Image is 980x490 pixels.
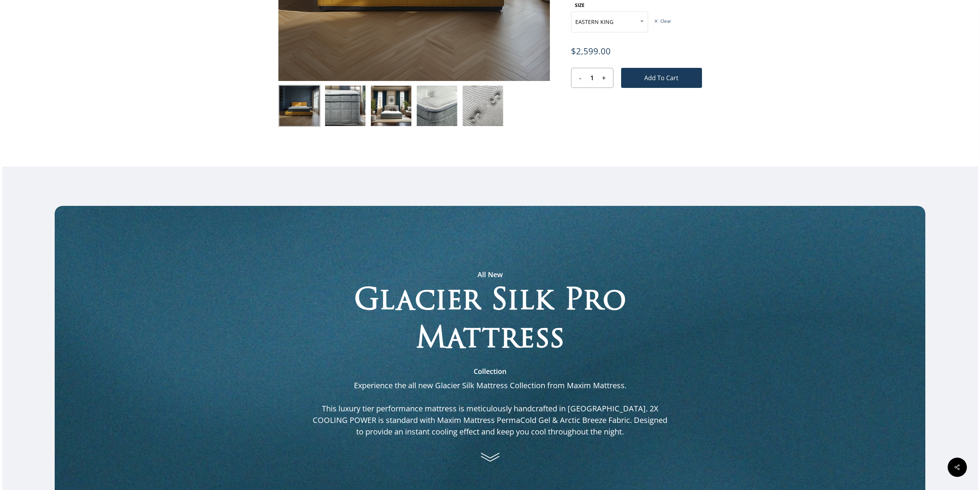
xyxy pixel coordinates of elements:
[579,97,694,119] iframe: Secure express checkout frame
[312,403,668,438] p: This luxury tier performance mattress is meticulously handcrafted in [GEOGRAPHIC_DATA]. 2X COOLIN...
[312,380,668,403] p: Experience the all new Glacier Silk Mattress Collection from Maxim Mattress.
[600,68,613,88] input: +
[474,367,506,376] span: Collection
[415,321,565,359] span: Mattress
[477,271,486,279] span: All
[564,283,626,321] span: Pro
[354,283,481,321] span: Glacier
[312,364,668,376] h4: Collection
[575,2,585,8] label: SIZE
[571,12,648,32] span: EASTERN KING
[585,68,599,88] input: Product quantity
[654,19,671,24] a: Clear options
[312,267,668,279] h4: All New
[488,271,503,279] span: New
[571,45,576,57] span: $
[312,283,668,359] h2: Glacier Silk Pro Mattress
[621,68,702,88] button: Add to cart
[571,45,611,57] bdi: 2,599.00
[571,14,648,30] span: EASTERN KING
[491,283,554,321] span: Silk
[571,68,585,88] input: -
